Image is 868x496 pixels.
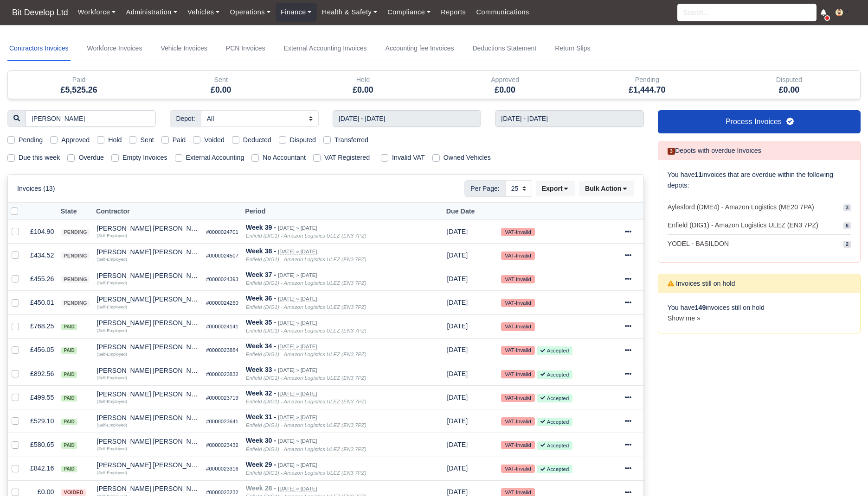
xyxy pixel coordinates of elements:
[8,71,150,99] div: Paid
[26,110,156,127] input: Search for invoices...
[299,75,427,85] div: Hold
[97,391,199,397] div: [PERSON_NAME] [PERSON_NAME]
[470,36,538,61] a: Deductions Statement
[206,395,238,401] small: #0000023719
[668,202,814,213] span: Aylesford (DME4) - Amazon Logistics (ME20 7PA)
[246,375,366,381] i: Enfield (DIG1) - Amazon Logistics ULEZ (EN3 7PZ)
[246,280,366,286] i: Enfield (DIG1) - Amazon Logistics ULEZ (EN3 7PZ)
[206,276,238,282] small: #0000024393
[26,409,58,433] td: £529.10
[333,110,481,127] input: Start week...
[447,251,468,259] span: 2 weeks from now
[324,152,370,163] label: VAT Registered
[537,465,572,473] small: Accepted
[246,295,276,302] strong: Week 36 -
[501,441,534,449] small: VAT-Invalid
[61,135,90,145] label: Approved
[278,249,317,255] small: [DATE] » [DATE]
[822,452,868,496] iframe: Chat Widget
[668,220,818,231] span: Enfield (DIG1) - Amazon Logistics ULEZ (EN3 7PZ)
[246,422,366,428] i: Enfield (DIG1) - Amazon Logistics ULEZ (EN3 7PZ)
[26,433,58,457] td: £580.65
[246,247,276,255] strong: Week 38 -
[121,3,182,21] a: Administration
[536,181,575,196] button: Export
[282,36,369,61] a: External Accounting Invoices
[579,181,634,196] button: Bulk Action
[246,461,276,468] strong: Week 29 -
[206,347,238,353] small: #0000023884
[97,249,199,255] div: [PERSON_NAME] [PERSON_NAME]
[97,438,199,445] div: [PERSON_NAME] [PERSON_NAME]
[443,203,497,220] th: Due Date
[246,328,366,333] i: Enfield (DIG1) - Amazon Logistics ULEZ (EN3 7PZ)
[501,228,534,236] small: VAT-Invalid
[97,471,127,475] small: (Self-Employed)
[26,314,58,338] td: £768.25
[246,413,276,421] strong: Week 31 -
[501,251,534,260] small: VAT-Invalid
[97,272,199,279] div: [PERSON_NAME] [PERSON_NAME]
[725,85,853,95] h5: £0.00
[97,414,199,421] div: [PERSON_NAME] [PERSON_NAME]
[553,36,592,61] a: Return Slips
[17,185,55,193] h6: Invoices (13)
[246,342,276,350] strong: Week 34 -
[224,36,267,61] a: PCN Invoices
[658,293,860,333] div: You have invoices still on hold
[204,135,225,145] label: Voided
[495,110,643,127] input: End week...
[447,228,468,235] span: 3 weeks from now
[658,110,861,133] a: Process Invoices
[97,225,199,232] div: [PERSON_NAME] [PERSON_NAME]
[576,71,718,99] div: Pending
[150,71,292,99] div: Sent
[537,346,572,355] small: Accepted
[278,367,317,373] small: [DATE] » [DATE]
[26,457,58,480] td: £842.16
[206,229,238,235] small: #0000024701
[447,465,468,472] span: 1 month ago
[695,304,706,311] strong: 149
[436,3,471,21] a: Reports
[447,322,468,330] span: 4 days ago
[668,216,851,235] a: Enfield (DIG1) - Amazon Logistics ULEZ (EN3 7PZ) 6
[97,367,199,374] div: [PERSON_NAME] [PERSON_NAME]
[246,399,366,404] i: Enfield (DIG1) - Amazon Logistics ULEZ (EN3 7PZ)
[278,296,317,302] small: [DATE] » [DATE]
[15,75,143,85] div: Paid
[843,222,851,229] span: 6
[695,171,702,178] strong: 11
[447,394,468,401] span: 3 weeks ago
[447,417,468,425] span: 1 month ago
[97,296,199,302] div: [PERSON_NAME] [PERSON_NAME]
[246,257,366,262] i: Enfield (DIG1) - Amazon Logistics ULEZ (EN3 7PZ)
[242,203,444,220] th: Period
[108,135,122,145] label: Hold
[97,233,127,238] small: (Self-Employed)
[61,442,77,449] span: paid
[7,4,73,22] a: Bit Develop Ltd
[206,442,238,448] small: #0000023432
[501,417,534,426] small: VAT-Invalid
[537,370,572,379] small: Accepted
[26,362,58,385] td: £892.56
[97,305,127,309] small: (Self-Employed)
[246,271,276,278] strong: Week 37 -
[61,300,89,307] span: pending
[97,485,199,492] div: [PERSON_NAME] [PERSON_NAME]
[536,181,579,196] div: Export
[444,152,491,163] label: Owned Vehicles
[278,344,317,350] small: [DATE] » [DATE]
[246,389,276,397] strong: Week 32 -
[182,3,225,21] a: Vehicles
[61,419,77,425] span: paid
[61,276,89,283] span: pending
[668,280,735,288] h6: Invoices still on hold
[61,489,85,496] span: voided
[61,252,89,259] span: pending
[668,239,729,249] span: YODEL - BASILDON
[97,344,199,350] div: [PERSON_NAME] [PERSON_NAME]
